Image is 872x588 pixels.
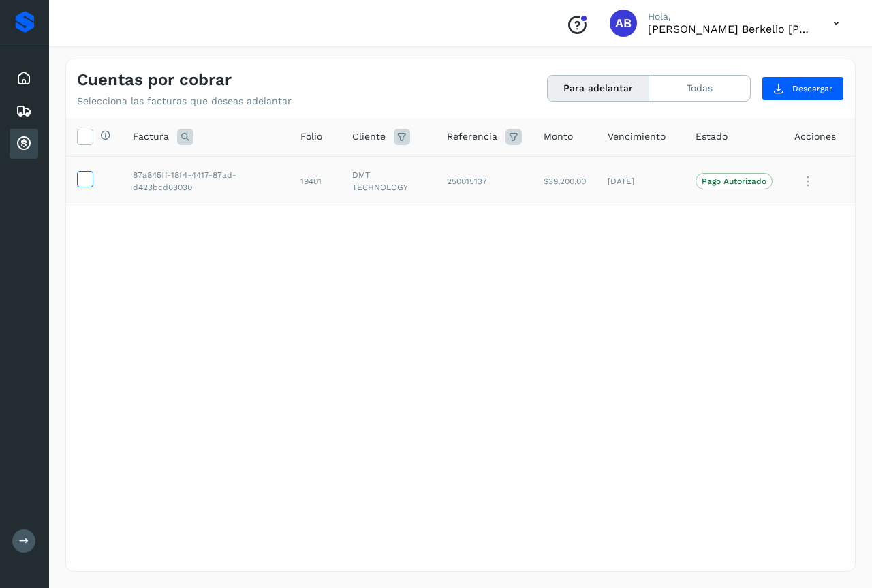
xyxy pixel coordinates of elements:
[648,11,811,22] p: Hola,
[133,129,169,144] span: Factura
[544,129,573,144] span: Monto
[10,129,38,159] div: Cuentas por cobrar
[533,156,597,206] td: $39,200.00
[702,176,766,186] p: Pago Autorizado
[77,70,232,90] h4: Cuentas por cobrar
[696,129,728,144] span: Estado
[792,82,832,95] span: Descargar
[762,76,844,101] button: Descargar
[608,129,666,144] span: Vencimiento
[290,156,341,206] td: 19401
[649,76,750,101] button: Todas
[648,22,811,35] p: Arturo Berkelio Martinez Hernández
[300,129,322,144] span: Folio
[77,95,292,107] p: Selecciona las facturas que deseas adelantar
[597,156,685,206] td: [DATE]
[10,96,38,126] div: Embarques
[341,156,436,206] td: DMT TECHNOLOGY
[794,129,836,144] span: Acciones
[436,156,533,206] td: 250015137
[10,63,38,93] div: Inicio
[447,129,497,144] span: Referencia
[122,156,290,206] td: 87a845ff-18f4-4417-87ad-d423bcd63030
[548,76,649,101] button: Para adelantar
[352,129,386,144] span: Cliente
